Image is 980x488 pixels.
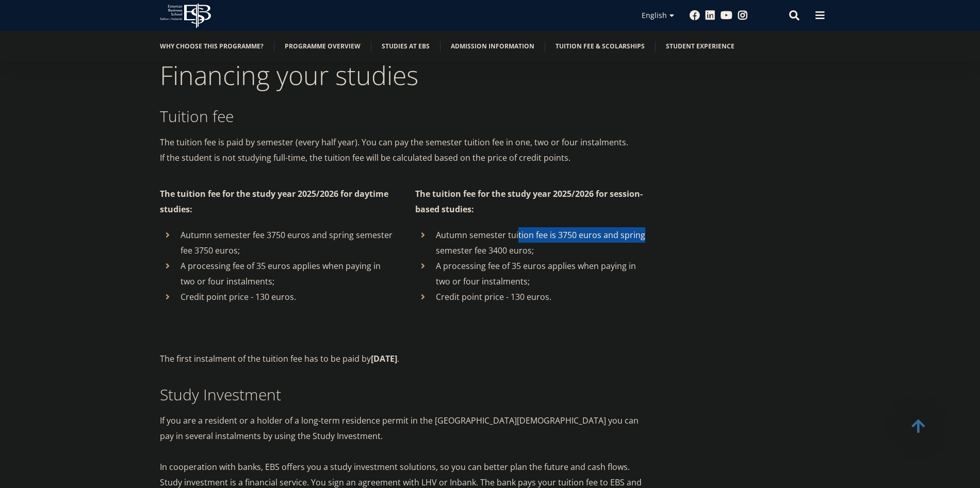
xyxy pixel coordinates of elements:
input: International Business Administration [3,157,9,164]
li: Credit point price - 130 euros. [415,289,650,305]
a: Linkedin [705,10,715,21]
a: Admission information [451,41,534,52]
li: Autumn semester fee 3750 euros and spring semester fee 3750 euros; [160,227,395,258]
h3: Tuition fee [160,109,650,124]
span: International Business Administration [12,157,128,166]
a: Programme overview [285,41,361,52]
a: Instagram [738,10,748,21]
a: Facebook [690,10,700,21]
h3: Study Investment [160,387,650,402]
li: Credit point price - 130 euros. [160,289,395,305]
p: The first instalment of the tuition fee has to be paid by . [160,351,650,366]
strong: The tuition fee for the study year 2025/2026 for daytime studies: [160,188,388,215]
a: Tuition fee & scolarships [556,41,645,52]
span: Entrepreneurship and Business Administration (session-based studies in [GEOGRAPHIC_DATA]) [12,183,302,193]
h2: Financing your studies [160,62,650,88]
strong: [DATE] [371,353,397,364]
input: Entrepreneurship and Business Administration (daytime studies in [GEOGRAPHIC_DATA]) [3,171,9,177]
input: Entrepreneurship and Business Administration (session-based studies in [GEOGRAPHIC_DATA]) [3,184,9,191]
span: Impactful Entrepreneurship [12,143,97,153]
input: Impactful Entrepreneurship [3,144,9,150]
span: Entrepreneurship and Business Administration (daytime studies in [GEOGRAPHIC_DATA]) [12,170,284,179]
li: Autumn semester tuition fee is 3750 euros and spring semester fee 3400 euros; [415,227,650,258]
a: Youtube [721,10,732,21]
li: A processing fee of 35 euros applies when paying in two or four instalments; [415,258,650,289]
span: Last name [245,1,277,10]
a: Why choose this programme? [160,41,264,52]
span: The tuition fee is paid by semester (every half year). You can pay the semester tuition fee in on... [160,137,628,163]
li: A processing fee of 35 euros applies when paying in two or four instalments; [160,258,395,289]
a: Student experience [666,41,734,52]
strong: The tuition fee for the study year 2025/2026 for session-based studies: [415,188,643,215]
p: If you are a resident or a holder of a long-term residence permit in the [GEOGRAPHIC_DATA][DEMOGR... [160,413,650,444]
a: Studies at EBS [382,41,430,52]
